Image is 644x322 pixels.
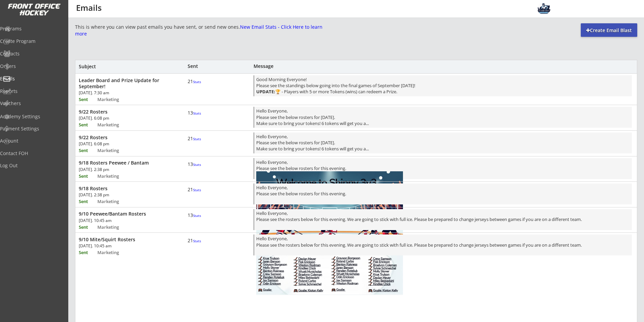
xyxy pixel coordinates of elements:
[79,225,96,229] div: Sent
[75,24,323,37] div: This is where you can view past emails you have sent, or send new ones.
[79,142,156,146] div: [DATE]. 6:08 pm
[79,91,156,95] div: [DATE]. 7:30 am
[256,171,403,295] img: richtext_content.png
[79,109,171,115] div: 9/22 Rosters
[256,184,630,204] div: Hello Everyone, Please see the below rosters for this evening.
[79,174,96,178] div: Sent
[79,134,171,141] div: 9/22 Rosters
[193,79,201,84] font: Stats
[193,239,201,243] font: Stats
[256,210,630,230] div: Hello Everyone, Please see the rosters below for this evening. We are going to stick with full ic...
[97,97,130,102] div: Marketing
[79,199,96,204] div: Sent
[188,161,208,167] div: 13
[79,116,156,120] div: [DATE]. 6:08 pm
[193,137,201,141] font: Stats
[97,199,130,204] div: Marketing
[97,225,130,229] div: Marketing
[97,148,130,153] div: Marketing
[256,159,630,179] div: Hello Everyone, Please see the below rosters for this evening.
[79,123,96,127] div: Sent
[193,213,201,218] font: Stats
[188,64,208,69] div: Sent
[188,238,208,244] div: 21
[79,185,171,192] div: 9/18 Rosters
[256,236,630,255] div: Hello Everyone, Please see the rosters below for this evening. We are going to stick with full ic...
[188,135,208,142] div: 21
[79,250,96,255] div: Sent
[256,133,630,153] div: Hello Everyone, Please see the below rosters for [DATE]. Make sure to bring your tokens! 6 tokens...
[193,111,201,116] font: Stats
[97,123,130,127] div: Marketing
[79,219,156,223] div: [DATE]. 10:45 am
[193,162,201,167] font: Stats
[581,27,637,34] div: Create Email Blast
[193,188,201,192] font: Stats
[97,250,130,255] div: Marketing
[79,64,171,69] div: Subject
[256,76,630,96] div: Good Morning Everyone! Please see the standings below going into the final games of September [DA...
[254,64,393,69] div: Message
[79,193,156,197] div: [DATE]. 2:38 pm
[256,108,630,128] div: Hello Everyone, Please see the below rosters for [DATE]. Make sure to bring your tokens! 6 tokens...
[188,110,208,116] div: 13
[79,237,171,243] div: 9/10 Mite/Squirt Rosters
[79,168,156,172] div: [DATE]. 2:38 pm
[79,148,96,153] div: Sent
[79,160,171,166] div: 9/18 Rosters Peewee / Bantam
[79,97,96,102] div: Sent
[188,78,208,84] div: 21
[75,24,324,37] font: New Email Stats - Click Here to learn more
[256,89,275,95] strong: UPDATE:
[188,212,208,218] div: 13
[188,187,208,193] div: 21
[79,77,171,90] div: Leader Board and Prize Update for September!
[97,174,130,178] div: Marketing
[79,211,171,217] div: 9/10 Peewee/Bantam Rosters
[79,244,156,248] div: [DATE]. 10:45 am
